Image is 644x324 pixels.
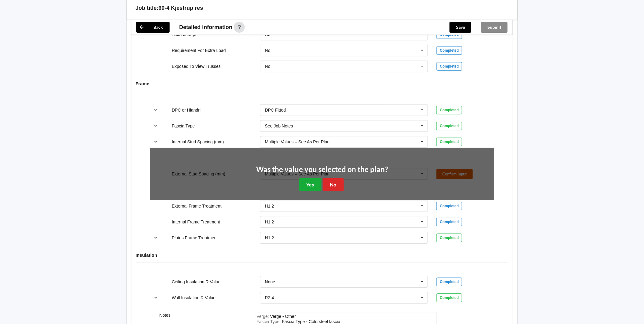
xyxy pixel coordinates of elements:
button: Back [136,22,170,33]
label: DPC or Hiandri [172,108,201,112]
label: Wall Insulation R Value [172,295,215,300]
label: Exposed To View Trusses [172,64,221,69]
div: FasciaType [282,319,340,324]
div: H1.2 [265,204,274,208]
div: No [265,64,270,68]
span: Verge : [257,314,270,319]
div: See Job Notes [265,124,293,128]
div: Completed [436,293,462,302]
div: Completed [436,62,462,71]
button: reference-toggle [150,232,162,243]
div: Completed [436,106,462,114]
div: H1.2 [265,220,274,224]
div: R2.4 [265,296,274,300]
div: Completed [436,122,462,130]
div: None [265,280,275,284]
div: Verge [270,314,296,319]
label: Plates Frame Treatment [172,235,218,240]
div: No [265,48,270,53]
div: Completed [436,234,462,242]
div: H1.2 [265,236,274,240]
span: Fascia Type : [257,319,282,324]
div: Multiple Values – See As Per Plan [265,140,329,144]
label: Ceiling Insulation R Value [172,279,220,284]
button: reference-toggle [150,120,162,131]
label: Requirement For Extra Load [172,48,226,53]
label: Internal Stud Spacing (mm) [172,139,224,144]
div: Completed [436,138,462,146]
label: Attic Storage [172,32,196,37]
button: Save [450,22,471,33]
h3: 60-4 Kjestrup res [159,5,203,12]
div: No [265,32,270,37]
label: Fascia Type [172,123,195,128]
label: External Frame Treatment [172,204,222,208]
div: DPC Fitted [265,108,286,112]
button: reference-toggle [150,292,162,303]
div: Completed [436,278,462,286]
div: Completed [436,218,462,226]
div: Completed [436,46,462,55]
div: Completed [436,202,462,210]
button: reference-toggle [150,136,162,147]
label: Internal Frame Treatment [172,219,220,224]
span: Detailed information [179,24,233,30]
button: reference-toggle [150,105,162,116]
h4: Insulation [136,252,509,258]
h4: Frame [136,81,509,87]
h3: Job title: [136,5,159,12]
h2: Was the value you selected on the plan? [256,165,388,174]
button: Yes [299,178,322,191]
button: No [323,178,344,191]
